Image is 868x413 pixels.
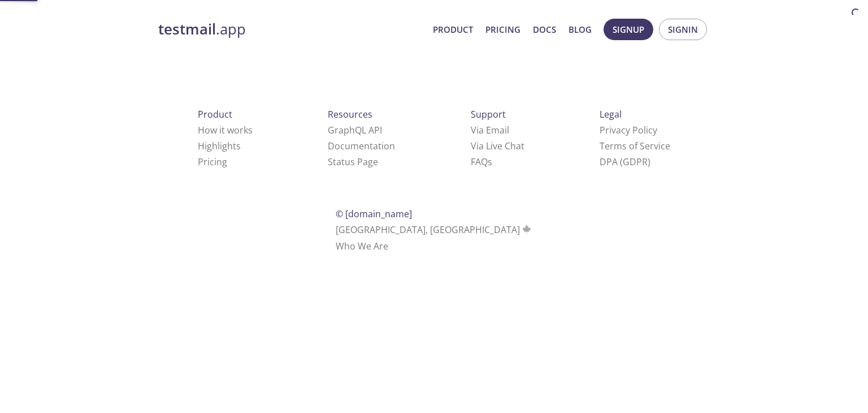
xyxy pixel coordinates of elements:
a: Pricing [485,22,520,37]
a: Privacy Policy [600,124,657,136]
a: Blog [568,22,592,37]
span: Support [471,108,506,121]
a: How it works [198,124,253,136]
a: GraphQL API [328,124,382,136]
strong: testmail [158,19,216,39]
span: Legal [600,108,622,121]
a: Product [433,22,473,37]
span: s [488,156,492,168]
a: Docs [533,22,556,37]
span: Resources [328,108,372,121]
a: Terms of Service [600,140,670,152]
a: Status Page [328,156,378,168]
a: testmail.app [158,20,424,39]
a: Highlights [198,140,241,152]
a: Via Email [471,124,509,136]
a: Via Live Chat [471,140,524,152]
a: Documentation [328,140,395,152]
span: Product [198,108,232,121]
a: Who We Are [336,240,388,252]
a: FAQ [471,156,492,168]
span: [GEOGRAPHIC_DATA], [GEOGRAPHIC_DATA] [336,223,533,236]
span: © [DOMAIN_NAME] [336,208,412,220]
button: Signin [659,19,707,40]
span: Signin [668,22,698,37]
span: Signup [613,22,644,37]
a: DPA (GDPR) [600,156,650,168]
button: Signup [604,19,653,40]
a: Pricing [198,156,227,168]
